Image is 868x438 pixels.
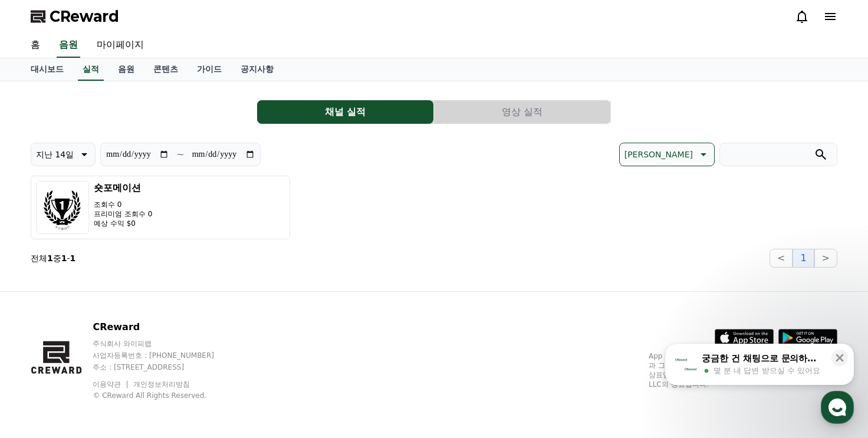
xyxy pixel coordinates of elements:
[144,58,188,81] a: 콘텐츠
[624,146,693,163] p: [PERSON_NAME]
[70,253,76,263] strong: 1
[36,181,89,234] img: 숏포메이션
[93,380,130,388] a: 이용약관
[93,363,236,372] p: 주소 : [STREET_ADDRESS]
[231,58,283,81] a: 공지사항
[93,320,236,334] p: CReward
[31,176,290,239] button: 숏포메이션 조회수 0 프리미엄 조회수 0 예상 수익 $0
[78,58,104,81] a: 실적
[87,33,153,58] a: 마이페이지
[47,253,53,263] strong: 1
[814,249,837,268] button: >
[94,219,152,228] p: 예상 수익 $0
[61,253,67,263] strong: 1
[57,33,80,58] a: 음원
[770,249,793,268] button: <
[31,252,75,264] p: 전체 중 -
[793,249,814,268] button: 1
[21,58,73,81] a: 대시보드
[93,391,236,400] p: © CReward All Rights Reserved.
[619,143,715,166] button: [PERSON_NAME]
[649,351,837,389] p: App Store, iCloud, iCloud Drive 및 iTunes Store는 미국과 그 밖의 나라 및 지역에서 등록된 Apple Inc.의 서비스 상표입니다. Goo...
[176,147,184,162] p: ~
[133,380,190,388] a: 개인정보처리방침
[257,100,433,124] button: 채널 실적
[93,339,236,348] p: 주식회사 와이피랩
[50,7,119,26] span: CReward
[257,100,434,124] a: 채널 실적
[108,58,144,81] a: 음원
[434,100,610,124] button: 영상 실적
[21,33,50,58] a: 홈
[94,200,152,209] p: 조회수 0
[94,209,152,219] p: 프리미엄 조회수 0
[188,58,231,81] a: 가이드
[93,351,236,360] p: 사업자등록번호 : [PHONE_NUMBER]
[36,146,74,163] p: 지난 14일
[434,100,611,124] a: 영상 실적
[31,143,96,166] button: 지난 14일
[94,181,152,195] h3: 숏포메이션
[31,7,119,26] a: CReward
